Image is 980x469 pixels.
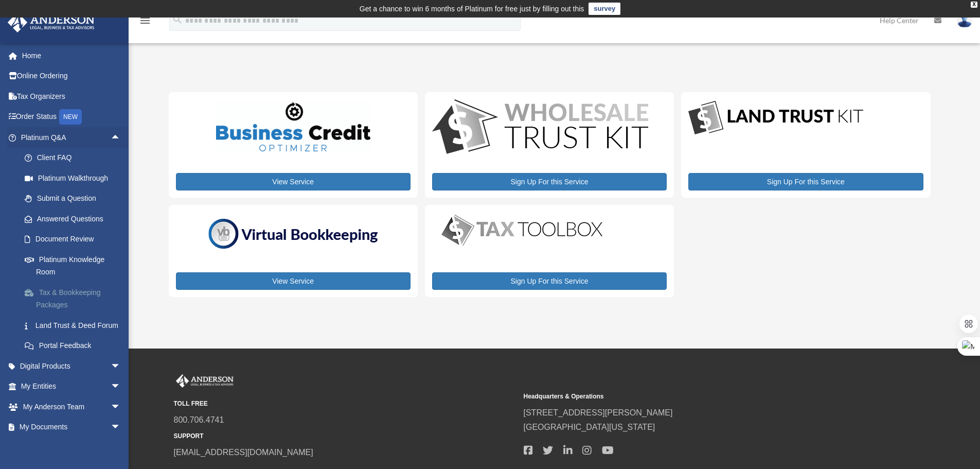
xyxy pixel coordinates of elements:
a: My Documentsarrow_drop_down [7,417,136,438]
a: [EMAIL_ADDRESS][DOMAIN_NAME] [174,448,313,457]
a: Document Review [14,229,136,250]
img: WS-Trust-Kit-lgo-1.jpg [432,99,648,157]
div: Get a chance to win 6 months of Platinum for free just by filling out this [360,3,584,15]
a: [STREET_ADDRESS][PERSON_NAME] [524,408,673,417]
a: Platinum Knowledge Room [14,249,136,282]
a: Digital Productsarrow_drop_down [7,356,131,376]
img: taxtoolbox_new-1.webp [432,212,612,248]
a: Platinum Q&Aarrow_drop_up [7,127,136,148]
a: My Entitiesarrow_drop_down [7,376,136,397]
a: Sign Up For this Service [688,173,923,190]
img: Anderson Advisors Platinum Portal [5,12,98,32]
img: Anderson Advisors Platinum Portal [174,374,236,388]
div: close [971,2,977,8]
i: search [172,14,183,25]
a: My Anderson Teamarrow_drop_down [7,396,136,417]
span: arrow_drop_down [111,356,131,377]
a: Tax & Bookkeeping Packages [14,282,136,315]
a: Land Trust & Deed Forum [14,315,136,336]
a: Portal Feedback [14,336,136,356]
a: Tax Organizers [7,86,136,107]
i: menu [139,14,151,27]
a: Client FAQ [14,148,136,168]
small: Headquarters & Operations [524,391,866,402]
small: TOLL FREE [174,398,516,409]
span: arrow_drop_down [111,396,131,418]
small: SUPPORT [174,431,516,442]
a: Sign Up For this Service [432,173,667,190]
a: 800.706.4741 [174,415,224,424]
a: Order StatusNEW [7,107,136,128]
div: NEW [59,109,82,125]
a: menu [139,18,151,27]
img: User Pic [957,13,972,28]
a: Platinum Walkthrough [14,168,136,188]
span: arrow_drop_up [111,127,131,148]
a: Sign Up For this Service [432,272,667,290]
a: View Service [176,173,411,190]
a: Online Ordering [7,66,136,86]
a: View Service [176,272,411,290]
span: arrow_drop_down [111,376,131,397]
a: Home [7,45,136,66]
a: survey [589,3,620,15]
img: LandTrust_lgo-1.jpg [688,99,863,137]
a: [GEOGRAPHIC_DATA][US_STATE] [524,423,655,431]
a: Submit a Question [14,188,136,209]
a: Answered Questions [14,209,136,229]
span: arrow_drop_down [111,417,131,438]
